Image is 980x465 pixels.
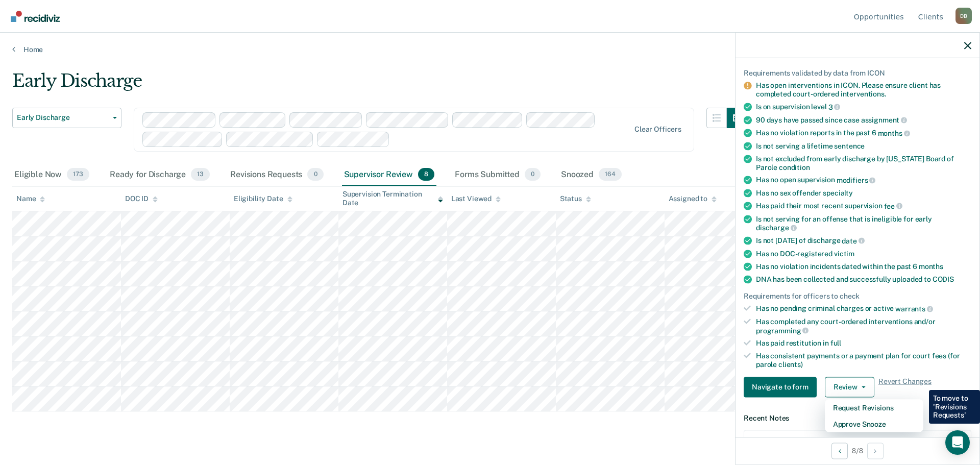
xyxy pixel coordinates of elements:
[744,68,971,77] div: Requirements validated by data from ICON
[895,305,933,313] span: warrants
[837,176,876,184] span: modifiers
[861,116,907,124] span: assignment
[12,164,91,186] div: Eligible Now
[559,164,624,186] div: Snoozed
[830,339,841,347] span: full
[228,164,325,186] div: Revisions Requests
[560,194,591,203] div: Status
[453,164,543,186] div: Forms Submitted
[756,214,971,232] div: Is not serving for an offense that is ineligible for early
[945,430,970,455] div: Open Intercom Messenger
[736,437,979,464] div: 8 / 8
[933,275,954,283] span: CODIS
[756,352,971,369] div: Has consistent payments or a payment plan for court fees (for parole
[451,194,501,203] div: Last Viewed
[842,236,864,244] span: date
[756,317,971,334] div: Has completed any court-ordered interventions and/or
[342,164,437,186] div: Supervisor Review
[756,81,971,99] div: Has open interventions in ICON. Please ensure client has completed court-ordered interventions.
[108,164,212,186] div: Ready for Discharge
[191,168,210,181] span: 13
[342,190,443,207] div: Supervision Termination Date
[756,188,971,197] div: Has no sex offender
[17,113,109,122] span: Early Discharge
[634,125,681,134] div: Clear officers
[756,249,971,258] div: Has no DOC-registered
[744,291,971,300] div: Requirements for officers to check
[825,377,874,397] button: Review
[919,262,943,270] span: months
[234,194,292,203] div: Eligibility Date
[12,45,968,54] a: Home
[67,168,89,181] span: 173
[779,163,810,171] span: condition
[744,377,821,397] a: Navigate to form link
[884,202,902,210] span: fee
[756,224,797,232] span: discharge
[418,168,434,181] span: 8
[756,201,971,210] div: Has paid their most recent supervision
[125,194,158,203] div: DOC ID
[11,11,60,22] img: Recidiviz
[669,194,717,203] div: Assigned to
[778,360,803,368] span: clients)
[756,339,971,348] div: Has paid restitution in
[955,8,972,24] div: D B
[867,443,884,459] button: Next Opportunity
[756,176,971,185] div: Has no open supervision
[599,168,622,181] span: 164
[12,70,747,100] div: Early Discharge
[823,188,853,197] span: specialty
[756,326,808,334] span: programming
[525,168,541,181] span: 0
[756,262,971,271] div: Has no violation incidents dated within the past 6
[756,115,971,125] div: 90 days have passed since case
[744,413,971,422] dt: Recent Notes
[756,129,971,138] div: Has no violation reports in the past 6
[878,129,910,137] span: months
[834,249,854,257] span: victim
[955,8,972,24] button: Profile dropdown button
[756,304,971,313] div: Has no pending criminal charges or active
[831,443,848,459] button: Previous Opportunity
[307,168,323,181] span: 0
[756,141,971,150] div: Is not serving a lifetime
[825,399,923,432] div: Dropdown Menu
[828,103,841,111] span: 3
[825,399,923,415] button: Request Revisions
[756,236,971,245] div: Is not [DATE] of discharge
[825,415,923,432] button: Approve Snooze
[16,194,45,203] div: Name
[744,377,817,397] button: Navigate to form
[756,154,971,172] div: Is not excluded from early discharge by [US_STATE] Board of Parole
[834,141,865,150] span: sentence
[756,275,971,283] div: DNA has been collected and successfully uploaded to
[878,377,932,397] span: Revert Changes
[756,102,971,111] div: Is on supervision level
